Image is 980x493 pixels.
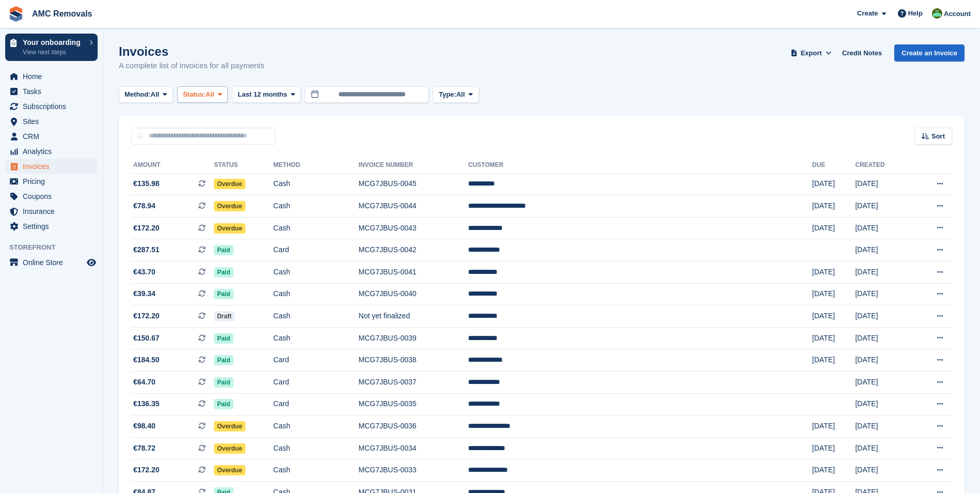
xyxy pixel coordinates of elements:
[273,157,359,174] th: Method
[214,377,233,388] span: Paid
[131,157,214,174] th: Amount
[133,355,160,365] span: €184.50
[468,157,812,174] th: Customer
[214,267,233,278] span: Paid
[133,178,160,189] span: €135.98
[359,261,468,284] td: MCG7JBUS-0041
[5,159,98,174] a: menu
[5,174,98,189] a: menu
[8,6,24,22] img: stora-icon-8386f47178a22dfd0bd8f6a31ec36ba5ce8667c1dd55bd0f319d3a0aa187defe.svg
[5,204,98,219] a: menu
[855,195,911,218] td: [DATE]
[214,465,245,475] span: Overdue
[5,255,98,270] a: menu
[812,349,855,372] td: [DATE]
[214,223,245,234] span: Overdue
[931,131,945,142] span: Sort
[855,415,911,438] td: [DATE]
[5,34,98,61] a: Your onboarding View next steps
[855,393,911,415] td: [DATE]
[857,8,878,19] span: Create
[23,48,84,57] p: View next steps
[359,393,468,415] td: MCG7JBUS-0035
[133,421,155,432] span: €98.40
[23,39,84,46] p: Your onboarding
[359,195,468,218] td: MCG7JBUS-0044
[359,437,468,459] td: MCG7JBUS-0034
[801,48,822,58] span: Export
[359,459,468,482] td: MCG7JBUS-0033
[273,239,359,261] td: Card
[359,372,468,394] td: MCG7JBUS-0037
[232,86,301,103] button: Last 12 months
[812,217,855,239] td: [DATE]
[23,129,85,144] span: CRM
[214,179,245,189] span: Overdue
[273,173,359,195] td: Cash
[855,459,911,482] td: [DATE]
[944,9,971,19] span: Account
[23,114,85,129] span: Sites
[855,283,911,305] td: [DATE]
[812,261,855,284] td: [DATE]
[812,195,855,218] td: [DATE]
[214,421,245,432] span: Overdue
[133,377,155,388] span: €64.70
[5,99,98,114] a: menu
[23,99,85,114] span: Subscriptions
[28,5,96,22] a: AMC Removals
[23,84,85,99] span: Tasks
[214,333,233,344] span: Paid
[359,239,468,261] td: MCG7JBUS-0042
[23,174,85,189] span: Pricing
[119,86,173,103] button: Method: All
[214,399,233,409] span: Paid
[133,267,155,278] span: €43.70
[932,8,942,19] img: Kayleigh Deegan
[855,173,911,195] td: [DATE]
[273,459,359,482] td: Cash
[133,333,160,344] span: €150.67
[238,89,287,100] span: Last 12 months
[23,159,85,174] span: Invoices
[214,355,233,365] span: Paid
[359,217,468,239] td: MCG7JBUS-0043
[359,327,468,349] td: MCG7JBUS-0039
[273,305,359,328] td: Cash
[5,219,98,234] a: menu
[439,89,456,100] span: Type:
[812,415,855,438] td: [DATE]
[9,242,103,253] span: Storefront
[133,201,155,211] span: €78.94
[85,256,98,269] a: Preview store
[214,201,245,211] span: Overdue
[273,327,359,349] td: Cash
[855,349,911,372] td: [DATE]
[359,173,468,195] td: MCG7JBUS-0045
[23,69,85,84] span: Home
[855,437,911,459] td: [DATE]
[855,239,911,261] td: [DATE]
[273,349,359,372] td: Card
[855,305,911,328] td: [DATE]
[359,157,468,174] th: Invoice Number
[133,465,160,475] span: €172.20
[177,86,228,103] button: Status: All
[151,89,160,100] span: All
[133,398,160,409] span: €136.35
[133,244,160,255] span: €287.51
[206,89,214,100] span: All
[133,223,160,234] span: €172.20
[214,443,245,454] span: Overdue
[23,144,85,159] span: Analytics
[359,349,468,372] td: MCG7JBUS-0038
[125,89,151,100] span: Method:
[5,69,98,84] a: menu
[273,283,359,305] td: Cash
[5,129,98,144] a: menu
[133,311,160,321] span: €172.20
[5,144,98,159] a: menu
[273,437,359,459] td: Cash
[273,195,359,218] td: Cash
[273,393,359,415] td: Card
